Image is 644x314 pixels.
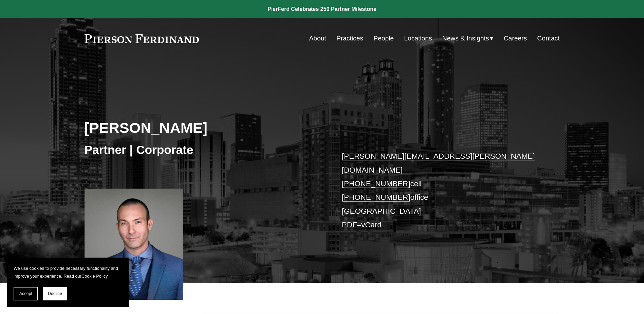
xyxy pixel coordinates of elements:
span: Decline [48,291,62,296]
a: folder dropdown [442,32,494,45]
a: vCard [361,221,382,229]
button: Accept [14,287,38,300]
p: We use cookies to provide necessary functionality and improve your experience. Read our . [14,264,122,280]
span: News & Insights [442,33,489,45]
a: Locations [404,32,432,45]
span: Accept [19,291,32,296]
a: People [373,32,394,45]
a: Practices [336,32,363,45]
p: cell office [GEOGRAPHIC_DATA] – [342,150,540,232]
a: Cookie Policy [81,274,108,279]
h2: [PERSON_NAME] [85,119,322,137]
a: Contact [537,32,559,45]
a: [PERSON_NAME][EMAIL_ADDRESS][PERSON_NAME][DOMAIN_NAME] [342,152,535,174]
a: About [309,32,326,45]
a: Careers [504,32,527,45]
a: PDF [342,221,357,229]
button: Decline [43,287,67,300]
section: Cookie banner [7,258,129,307]
a: [PHONE_NUMBER] [342,179,410,188]
h3: Partner | Corporate [85,142,322,157]
a: [PHONE_NUMBER] [342,193,410,202]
